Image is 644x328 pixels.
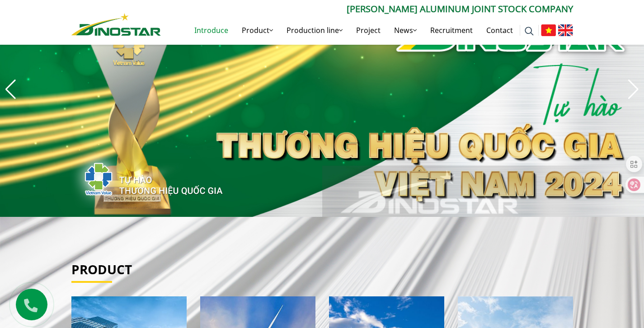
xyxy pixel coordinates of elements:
img: Vietnamese [541,24,556,36]
a: Introduce [188,16,235,45]
img: English [558,24,573,36]
font: News [394,25,413,35]
font: Introduce [194,25,228,35]
div: Next slide [627,80,639,99]
a: Recruitment [423,16,479,45]
a: Dinostar Aluminum [71,11,161,35]
a: Product [71,261,132,278]
font: [PERSON_NAME] ALUMINUM JOINT STOCK COMPANY [347,3,573,15]
font: Production line [287,25,339,35]
img: thqg [58,146,224,208]
a: Production line [280,16,349,45]
div: Previous slide [5,80,17,99]
img: Dinostar Aluminum [71,13,161,36]
font: Project [356,25,381,35]
a: News [387,16,423,45]
font: Contact [486,25,513,35]
a: Contact [479,16,520,45]
font: Product [242,25,269,35]
a: Product [235,16,280,45]
font: Recruitment [430,25,473,35]
a: Project [349,16,387,45]
img: search [525,27,534,36]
